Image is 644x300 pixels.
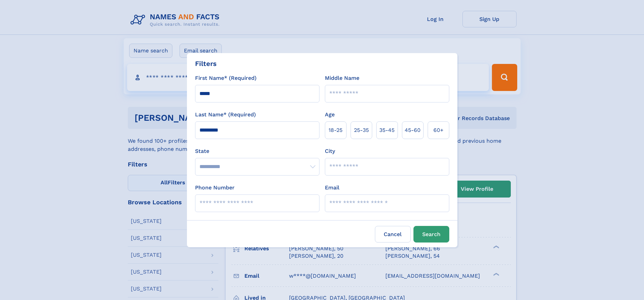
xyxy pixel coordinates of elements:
label: First Name* (Required) [195,74,257,82]
label: Email [325,184,339,192]
label: Cancel [375,226,411,243]
span: 18‑25 [329,126,342,134]
label: Middle Name [325,74,359,82]
div: Filters [195,59,217,69]
button: Search [413,226,449,243]
span: 60+ [433,126,444,134]
label: Age [325,111,335,119]
label: Phone Number [195,184,235,192]
span: 25‑35 [354,126,369,134]
label: State [195,147,319,155]
label: City [325,147,335,155]
span: 45‑60 [405,126,421,134]
label: Last Name* (Required) [195,111,256,119]
span: 35‑45 [379,126,395,134]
